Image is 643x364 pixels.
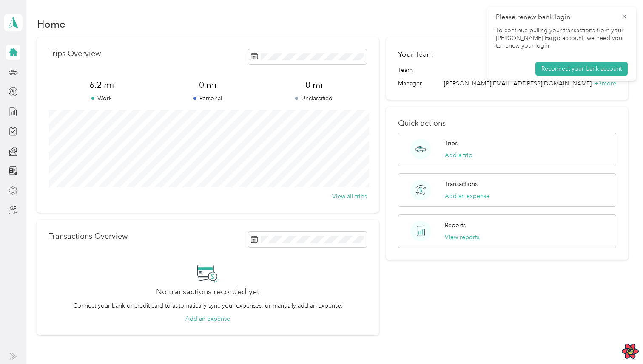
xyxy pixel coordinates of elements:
[49,79,155,91] span: 6.2 mi
[445,221,466,230] p: Reports
[445,233,479,242] button: View reports
[445,151,472,160] button: Add a trip
[49,94,155,103] p: Work
[622,343,639,360] button: Open React Query Devtools
[398,79,422,88] span: Manager
[261,94,367,103] p: Unclassified
[261,79,367,91] span: 0 mi
[185,314,230,323] button: Add an expense
[398,65,413,74] span: Team
[535,62,628,76] button: Reconnect your bank account
[595,316,643,364] iframe: Everlance-gr Chat Button Frame
[445,139,458,148] p: Trips
[155,94,261,103] p: Personal
[49,49,101,58] p: Trips Overview
[37,20,65,28] h1: Home
[73,301,343,310] p: Connect your bank or credit card to automatically sync your expenses, or manually add an expense.
[398,49,433,60] h2: Your Team
[496,27,628,50] p: To continue pulling your transactions from your [PERSON_NAME] Fargo account, we need you to renew...
[444,80,592,87] span: [PERSON_NAME][EMAIL_ADDRESS][DOMAIN_NAME]
[445,180,478,189] p: Transactions
[595,80,616,87] span: + 3 more
[398,119,616,128] p: Quick actions
[445,192,489,200] button: Add an expense
[496,12,615,23] p: Please renew bank login
[332,192,367,201] button: View all trips
[155,79,261,91] span: 0 mi
[156,288,259,296] h2: No transactions recorded yet
[49,232,128,241] p: Transactions Overview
